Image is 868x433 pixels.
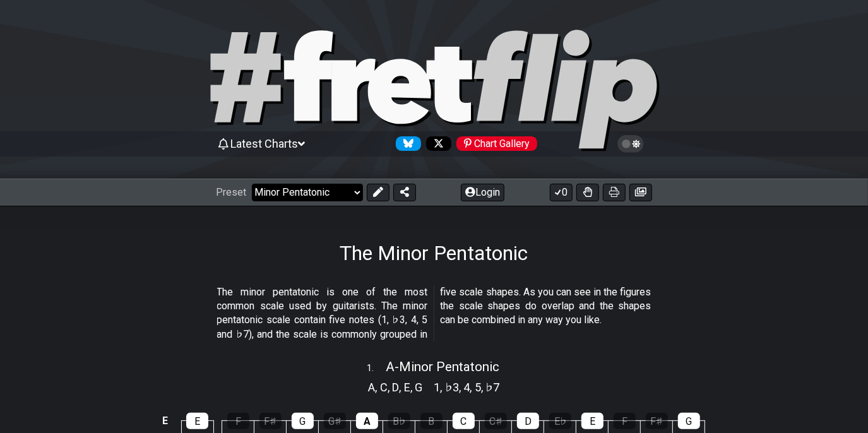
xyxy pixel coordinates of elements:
[603,184,626,201] button: Print
[380,379,388,396] span: C
[624,138,638,150] span: Toggle light / dark theme
[388,413,410,429] div: B♭
[410,379,415,396] span: ,
[367,184,389,201] button: Edit Preset
[485,413,507,429] div: C♯
[456,136,537,151] div: Chart Gallery
[376,379,381,396] span: ,
[445,379,459,396] span: ♭3
[464,379,470,396] span: 4
[475,379,481,396] span: 5
[259,413,282,429] div: F♯
[292,413,314,429] div: G
[614,413,636,429] div: F
[369,379,376,396] span: A
[404,379,410,396] span: E
[581,413,603,429] div: E
[470,379,475,396] span: ,
[340,241,528,265] h1: The Minor Pentatonic
[324,413,346,429] div: G♯
[217,285,651,342] p: The minor pentatonic is one of the most common scale used by guitarists. The minor pentatonic sca...
[481,379,486,396] span: ,
[441,379,446,396] span: ,
[230,137,298,150] span: Latest Charts
[388,379,393,396] span: ,
[356,413,378,429] div: A
[517,413,539,429] div: D
[363,376,429,396] section: Scale pitch classes
[386,359,499,374] span: A - Minor Pentatonic
[646,413,668,429] div: F♯
[420,413,443,429] div: B
[186,413,208,429] div: E
[252,184,363,201] select: Preset
[400,379,405,396] span: ,
[393,379,400,396] span: D
[415,379,423,396] span: G
[451,136,537,151] a: #fretflip at Pinterest
[576,184,599,201] button: Toggle Dexterity for all fretkits
[391,136,421,151] a: Follow #fretflip at Bluesky
[429,376,506,396] section: Scale pitch classes
[434,379,441,396] span: 1
[367,362,386,376] span: 1 .
[549,413,571,429] div: E♭
[678,413,700,429] div: G
[459,379,464,396] span: ,
[227,413,249,429] div: F
[217,186,247,198] span: Preset
[393,184,416,201] button: Share Preset
[453,413,475,429] div: C
[629,184,652,201] button: Create image
[486,379,500,396] span: ♭7
[550,184,573,201] button: 0
[461,184,504,201] button: Login
[421,136,451,151] a: Follow #fretflip at X
[158,410,173,432] td: E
